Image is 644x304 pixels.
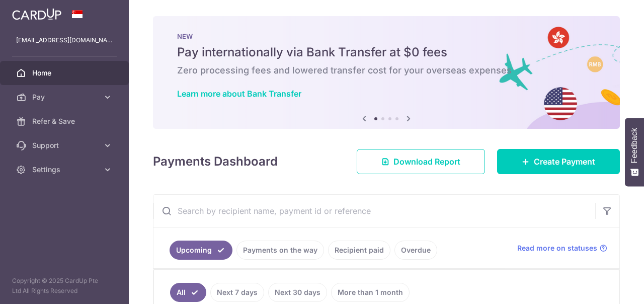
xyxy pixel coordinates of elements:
h4: Payments Dashboard [153,153,278,171]
span: Settings [32,165,99,175]
a: Read more on statuses [517,243,607,253]
span: Pay [32,92,99,102]
p: [EMAIL_ADDRESS][DOMAIN_NAME] [16,35,113,45]
span: Create Payment [534,156,595,168]
span: Feedback [630,128,639,163]
h6: Zero processing fees and lowered transfer cost for your overseas expenses [177,64,596,77]
a: Payments on the way [236,241,324,260]
p: NEW [177,32,596,40]
a: More than 1 month [331,283,410,302]
h5: Pay internationally via Bank Transfer at $0 fees [177,44,596,60]
span: Home [32,68,99,78]
a: Download Report [357,149,485,174]
a: Create Payment [497,149,620,174]
input: Search by recipient name, payment id or reference [153,195,595,227]
img: CardUp [12,8,61,20]
img: Bank transfer banner [153,16,620,129]
a: Learn more about Bank Transfer [177,89,301,99]
a: Upcoming [170,241,232,260]
span: Refer & Save [32,116,99,126]
a: Next 30 days [268,283,327,302]
span: Support [32,140,99,150]
a: Next 7 days [210,283,264,302]
span: Download Report [393,156,460,168]
a: Overdue [394,241,437,260]
button: Feedback - Show survey [625,118,644,186]
a: All [170,283,206,302]
span: Read more on statuses [517,243,597,253]
a: Recipient paid [328,241,390,260]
